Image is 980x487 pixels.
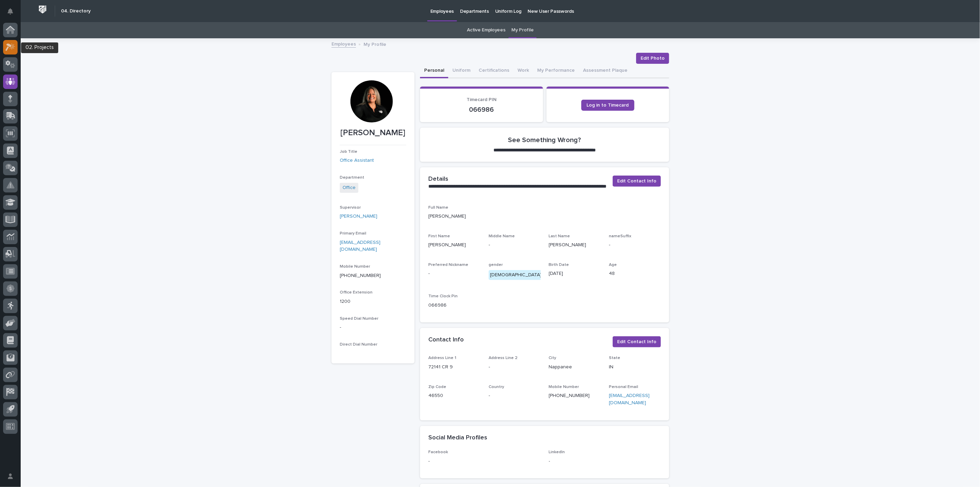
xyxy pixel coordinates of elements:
[617,338,656,345] span: Edit Contact Info
[340,150,357,154] span: Job Title
[340,273,381,278] a: [PHONE_NUMBER]
[36,3,49,16] img: Workspace Logo
[613,176,661,187] button: Edit Contact Info
[617,178,656,185] span: Edit Contact Info
[549,270,601,277] p: [DATE]
[340,206,361,210] span: Supervisor
[340,231,366,236] span: Primary Email
[340,240,380,252] a: [EMAIL_ADDRESS][DOMAIN_NAME]
[533,64,579,78] button: My Performance
[609,263,617,267] span: Age
[549,234,570,238] span: Last Name
[340,342,377,347] span: Direct Dial Number
[609,270,661,277] p: 48
[609,356,620,360] span: State
[467,97,497,102] span: Timecard PIN
[489,356,518,360] span: Address Line 2
[467,22,506,38] a: Active Employees
[489,241,541,249] p: -
[428,458,541,465] p: -
[340,157,374,164] a: Office Assistant
[489,385,504,389] span: Country
[428,294,458,298] span: Time Clock Pin
[609,241,661,249] p: -
[489,263,503,267] span: gender
[428,213,661,220] p: [PERSON_NAME]
[549,385,579,389] span: Mobile Number
[587,103,629,108] span: Log in to Timecard
[641,55,665,62] span: Edit Photo
[549,364,601,371] p: Nappanee
[340,290,372,295] span: Office Extension
[428,434,487,442] h2: Social Media Profiles
[340,176,364,180] span: Department
[340,265,370,269] span: Mobile Number
[428,450,448,454] span: Facebook
[340,317,378,321] span: Speed Dial Number
[428,206,448,210] span: Full Name
[340,298,406,305] p: 1200
[9,8,18,19] div: Notifications
[3,4,18,19] button: Notifications
[428,392,480,399] p: 46550
[489,234,515,238] span: Middle Name
[512,22,534,38] a: My Profile
[428,356,456,360] span: Address Line 1
[489,270,543,280] div: [DEMOGRAPHIC_DATA]
[609,385,638,389] span: Personal Email
[636,53,669,64] button: Edit Photo
[340,213,377,220] a: [PERSON_NAME]
[581,100,634,111] a: Log in to Timecard
[549,241,601,249] p: [PERSON_NAME]
[428,241,480,249] p: [PERSON_NAME]
[609,234,631,238] span: nameSuffix
[579,64,632,78] button: Assessment Plaque
[609,393,650,405] a: [EMAIL_ADDRESS][DOMAIN_NAME]
[420,64,448,78] button: Personal
[428,176,448,183] h2: Details
[61,8,91,14] h2: 04. Directory
[549,393,590,398] a: [PHONE_NUMBER]
[489,364,541,371] p: -
[364,40,386,48] p: My Profile
[549,356,557,360] span: City
[508,136,581,144] h2: See Something Wrong?
[428,106,535,114] p: 066986
[428,270,480,277] p: -
[448,64,474,78] button: Uniform
[428,234,450,238] span: First Name
[549,450,565,454] span: LinkedIn
[343,184,356,191] a: Office
[474,64,513,78] button: Certifications
[331,40,356,48] a: Employees
[428,336,464,344] h2: Contact Info
[340,128,406,138] p: [PERSON_NAME]
[613,336,661,347] button: Edit Contact Info
[549,263,569,267] span: Birth Date
[609,364,661,371] p: IN
[513,64,533,78] button: Work
[489,392,541,399] p: -
[428,385,446,389] span: Zip Code
[428,302,480,309] p: 066986
[428,364,480,371] p: 72141 CR 9
[340,324,406,331] p: -
[549,458,661,465] p: -
[428,263,468,267] span: Preferred Nickname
